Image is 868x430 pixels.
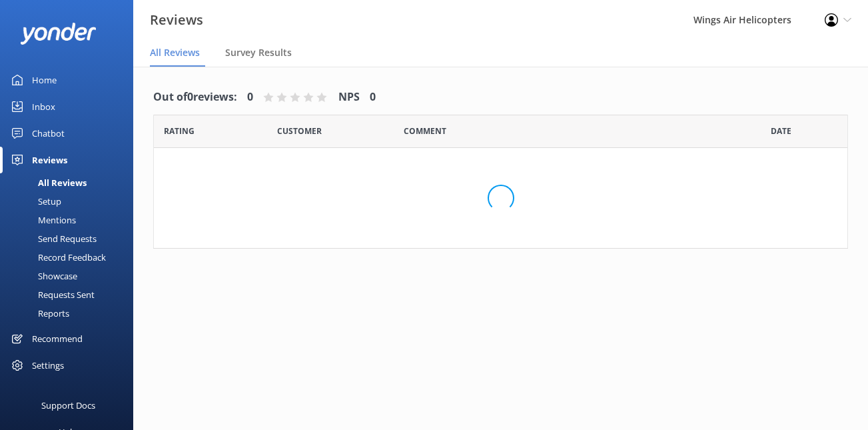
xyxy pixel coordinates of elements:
[8,248,133,267] a: Record Feedback
[277,125,322,137] span: Date
[338,89,360,106] h4: NPS
[8,248,106,267] div: Record Feedback
[8,173,133,192] a: All Reviews
[8,267,133,285] a: Showcase
[32,147,67,173] div: Reviews
[41,392,95,419] div: Support Docs
[771,125,791,137] span: Date
[8,192,133,211] a: Setup
[8,267,77,285] div: Showcase
[8,229,133,248] a: Send Requests
[404,125,446,137] span: Question
[153,89,237,106] h4: Out of 0 reviews:
[32,120,65,147] div: Chatbot
[32,325,83,352] div: Recommend
[8,285,133,304] a: Requests Sent
[20,23,97,45] img: yonder-white-logo.png
[32,67,57,93] div: Home
[8,211,133,229] a: Mentions
[8,211,76,229] div: Mentions
[8,304,69,323] div: Reports
[8,192,61,211] div: Setup
[164,125,195,137] span: Date
[370,89,376,106] h4: 0
[32,352,64,379] div: Settings
[8,229,97,248] div: Send Requests
[247,89,253,106] h4: 0
[8,285,95,304] div: Requests Sent
[8,173,87,192] div: All Reviews
[150,9,203,31] h3: Reviews
[150,46,200,59] span: All Reviews
[32,93,55,120] div: Inbox
[8,304,133,323] a: Reports
[225,46,292,59] span: Survey Results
